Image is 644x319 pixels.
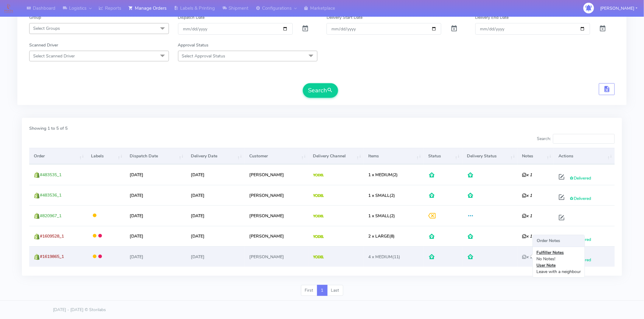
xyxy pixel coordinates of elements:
label: Group [29,14,41,21]
span: (2) [369,213,395,219]
td: [PERSON_NAME] [245,246,309,267]
span: #483536_1 [40,192,61,198]
span: #483535_1 [40,172,61,178]
td: [DATE] [125,226,186,246]
th: Notes: activate to sort column ascending [518,148,554,164]
span: 4 x MEDIUM [369,254,393,260]
th: Order: activate to sort column ascending [29,148,86,164]
i: x 1 [522,213,532,219]
span: Select Scanned Driver [33,53,75,59]
span: Select Groups [33,26,60,31]
img: Yodel [313,194,324,197]
img: Yodel [313,215,324,218]
td: [DATE] [186,246,245,267]
span: Delivered [569,196,591,201]
label: Showing 1 to 5 of 5 [29,125,68,132]
th: Customer: activate to sort column ascending [245,148,309,164]
span: (8) [369,233,395,239]
span: 1 x SMALL [369,193,390,198]
i: x 1 [522,172,532,178]
span: Delivered [569,175,591,181]
img: shopify.png [34,254,40,260]
span: (11) [369,254,401,260]
span: 1 x SMALL [369,213,390,219]
td: [DATE] [125,164,186,185]
td: [PERSON_NAME] [245,185,309,205]
td: [DATE] [125,185,186,205]
td: [DATE] [186,164,245,185]
b: Fulfiller Notes [537,250,564,256]
span: #820967_1 [40,213,61,219]
div: No Notes! [537,256,581,262]
span: 2 x LARGE [369,233,390,239]
label: Delivery End Date [475,14,509,21]
div: Leave with a neighbour [533,247,585,277]
td: [DATE] [186,185,245,205]
th: Status: activate to sort column ascending [424,148,462,164]
th: Delivery Date: activate to sort column ascending [186,148,245,164]
td: [DATE] [125,205,186,226]
i: x 1 [522,193,532,198]
td: [PERSON_NAME] [245,226,309,246]
label: Approval Status [178,42,209,48]
th: Labels: activate to sort column ascending [86,148,125,164]
th: Delivery Status: activate to sort column ascending [462,148,518,164]
img: shopify.png [34,172,40,178]
span: #1609528_1 [40,233,64,239]
b: User Note [537,262,556,268]
td: [DATE] [186,226,245,246]
h3: Order Notes [533,235,585,247]
label: Scanned Driver [29,42,58,48]
td: [DATE] [186,205,245,226]
a: 1 [317,285,327,296]
i: x 1 [522,233,532,239]
span: (2) [369,172,398,178]
label: Delivery Start Date [327,14,362,21]
img: shopify.png [34,213,40,219]
span: #1619865_1 [40,254,64,259]
img: Yodel [313,256,324,259]
th: Actions: activate to sort column ascending [554,148,615,164]
img: Yodel [313,235,324,238]
img: Yodel [313,174,324,177]
i: x 1 [522,254,532,260]
td: [PERSON_NAME] [245,205,309,226]
button: Search [303,83,338,98]
th: Dispatch Date: activate to sort column ascending [125,148,186,164]
th: Delivery Channel: activate to sort column ascending [308,148,364,164]
th: Items: activate to sort column ascending [364,148,424,164]
label: Search: [537,134,615,144]
button: [PERSON_NAME] [596,2,642,15]
td: [PERSON_NAME] [245,164,309,185]
span: Select Approval Status [182,53,226,59]
img: shopify.png [34,234,40,240]
img: shopify.png [34,193,40,199]
input: Search: [553,134,615,144]
label: Dispatch Date [178,14,205,21]
span: (2) [369,193,395,198]
td: [DATE] [125,246,186,267]
span: 1 x MEDIUM [369,172,393,178]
